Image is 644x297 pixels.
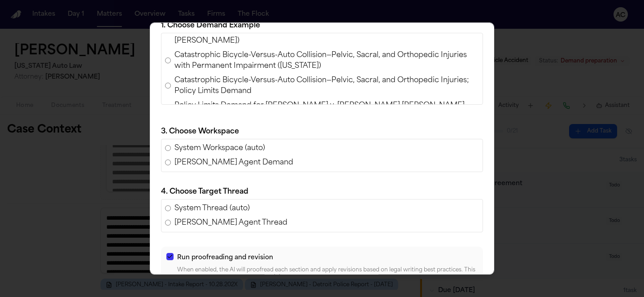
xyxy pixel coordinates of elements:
[174,50,479,71] span: Catastrophic Bicycle-Versus-Auto Collision—Pelvic, Sacral, and Orthopedic Injuries with Permanent...
[165,160,171,165] input: [PERSON_NAME] Agent Demand
[177,254,273,261] span: Run proofreading and revision
[161,186,483,197] p: 4. Choose Target Thread
[174,75,479,97] span: Catastrophic Bicycle-Versus-Auto Collision—Pelvic, Sacral, and Orthopedic Injuries; Policy Limits...
[165,83,171,89] input: Catastrophic Bicycle-Versus-Auto Collision—Pelvic, Sacral, and Orthopedic Injuries; Policy Limits...
[174,203,250,214] span: System Thread (auto)
[165,220,171,226] input: [PERSON_NAME] Agent Thread
[174,100,479,122] span: Policy Limits Demand for [PERSON_NAME] v. [PERSON_NAME] [PERSON_NAME] (AAA Insurance, [US_STATE] ...
[177,266,478,281] p: When enabled, the AI will proofread each section and apply revisions based on legal writing best ...
[174,157,293,168] span: [PERSON_NAME] Agent Demand
[174,143,265,154] span: System Workspace (auto)
[161,20,483,31] p: 1. Choose Demand Example
[161,126,483,137] p: 3. Choose Workspace
[165,205,171,211] input: System Thread (auto)
[165,145,171,151] input: System Workspace (auto)
[165,58,171,63] input: Catastrophic Bicycle-Versus-Auto Collision—Pelvic, Sacral, and Orthopedic Injuries with Permanent...
[174,217,287,228] span: [PERSON_NAME] Agent Thread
